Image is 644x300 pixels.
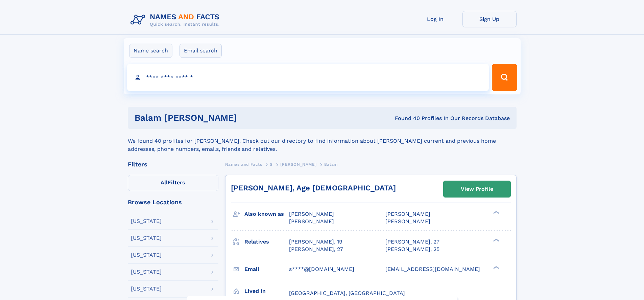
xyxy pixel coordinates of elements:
a: Names and Facts [225,160,262,168]
a: [PERSON_NAME], 25 [385,246,439,253]
a: View Profile [444,181,510,197]
h3: Email [244,263,289,275]
h3: Also known as [244,208,289,220]
a: [PERSON_NAME] [280,160,316,168]
h1: Balam [PERSON_NAME] [135,114,316,122]
a: [PERSON_NAME], 27 [289,246,343,253]
div: [US_STATE] [131,235,162,241]
a: [PERSON_NAME], 19 [289,238,342,246]
h3: Lived in [244,285,289,297]
label: Name search [129,44,172,58]
span: [PERSON_NAME] [280,162,316,167]
div: View Profile [461,181,493,197]
div: We found 40 profiles for [PERSON_NAME]. Check out our directory to find information about [PERSON... [128,129,517,153]
div: Filters [128,161,218,167]
a: Log In [408,11,462,27]
label: Filters [128,175,218,191]
div: Found 40 Profiles In Our Records Database [316,115,510,122]
span: Balam [324,162,338,167]
div: ❯ [492,210,500,215]
div: ❯ [492,265,500,270]
div: ❯ [492,238,500,242]
button: Search Button [492,64,517,91]
div: [US_STATE] [131,252,162,258]
div: [US_STATE] [131,218,162,224]
div: [US_STATE] [131,269,162,275]
span: [EMAIL_ADDRESS][DOMAIN_NAME] [385,266,480,272]
a: [PERSON_NAME], 27 [385,238,439,246]
input: search input [127,64,489,91]
span: [PERSON_NAME] [385,218,430,225]
a: [PERSON_NAME], Age [DEMOGRAPHIC_DATA] [231,184,396,192]
label: Email search [180,44,222,58]
span: [PERSON_NAME] [289,218,334,225]
span: S [270,162,273,167]
span: [PERSON_NAME] [289,211,334,217]
div: Browse Locations [128,199,218,205]
span: [PERSON_NAME] [385,211,430,217]
h3: Relatives [244,236,289,248]
img: Logo Names and Facts [128,11,225,29]
div: [US_STATE] [131,286,162,292]
a: Sign Up [462,11,517,27]
a: S [270,160,273,168]
span: [GEOGRAPHIC_DATA], [GEOGRAPHIC_DATA] [289,290,405,296]
span: All [161,179,168,186]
